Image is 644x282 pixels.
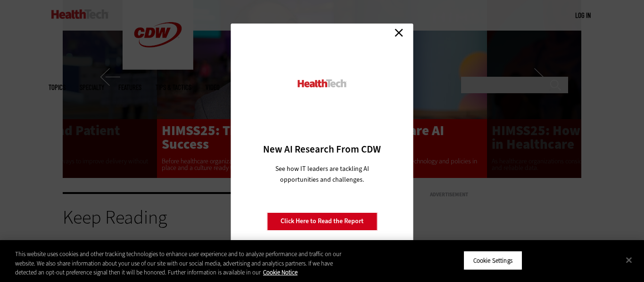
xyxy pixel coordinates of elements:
[248,143,397,156] h3: New AI Research From CDW
[15,250,354,277] div: This website uses cookies and other tracking technologies to enhance user experience and to analy...
[463,250,522,270] button: Cookie Settings
[264,163,380,185] p: See how IT leaders are tackling AI opportunities and challenges.
[619,250,639,270] button: Close
[263,268,297,276] a: More information about your privacy
[392,26,406,40] a: Close
[267,212,377,230] a: Click Here to Read the Report
[297,79,348,89] img: HealthTech_0.png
